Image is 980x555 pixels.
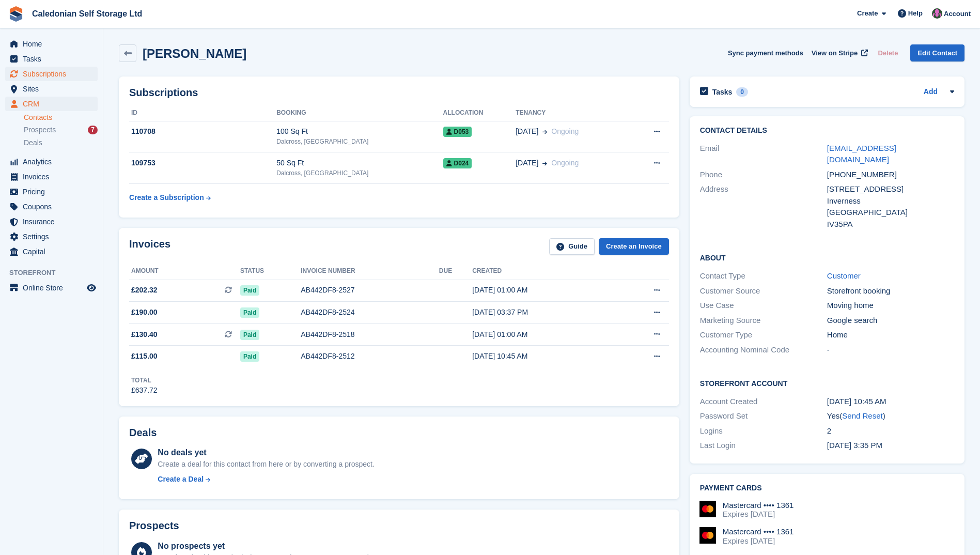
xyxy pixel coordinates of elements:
span: Tasks [23,52,85,66]
th: Invoice number [301,263,439,280]
span: CRM [23,97,85,111]
th: Due [439,263,472,280]
div: AB442DF8-2527 [301,285,439,296]
span: £190.00 [131,307,158,318]
span: Paid [240,285,259,296]
a: menu [5,199,98,214]
a: View on Stripe [807,44,870,61]
span: Create [857,8,878,19]
div: Marketing Source [700,315,827,327]
div: AB442DF8-2524 [301,307,439,318]
th: ID [129,105,276,121]
a: menu [5,155,98,169]
div: Password Set [700,410,827,422]
th: Tenancy [516,105,630,121]
a: Customer [827,271,861,280]
th: Allocation [443,105,516,121]
span: Storefront [9,268,103,278]
th: Status [240,263,301,280]
span: Capital [23,244,85,259]
span: D024 [443,158,472,168]
a: Deals [24,137,98,148]
a: menu [5,82,98,96]
div: Logins [700,425,827,437]
th: Created [472,263,614,280]
h2: Subscriptions [129,87,669,99]
div: Storefront booking [827,285,954,297]
a: menu [5,184,98,199]
a: Guide [549,238,595,255]
div: Customer Type [700,329,827,341]
span: Paid [240,351,259,362]
a: Edit Contact [910,44,965,61]
div: Accounting Nominal Code [700,344,827,356]
div: Mastercard •••• 1361 [723,501,794,510]
div: Expires [DATE] [723,536,794,546]
div: Use Case [700,300,827,312]
h2: Contact Details [700,127,954,135]
span: £115.00 [131,351,158,362]
span: Ongoing [551,127,579,135]
span: Insurance [23,214,85,229]
a: Prospects 7 [24,125,98,135]
h2: About [700,252,954,263]
div: [STREET_ADDRESS] [827,183,954,195]
div: Last Login [700,440,827,452]
img: Lois Holling [932,8,942,19]
div: No deals yet [158,446,374,459]
div: [DATE] 01:00 AM [472,329,614,340]
div: 7 [88,126,98,134]
div: £637.72 [131,385,158,396]
span: Pricing [23,184,85,199]
span: Paid [240,307,259,318]
span: Sites [23,82,85,96]
div: Dalcross, [GEOGRAPHIC_DATA] [276,137,443,146]
div: Home [827,329,954,341]
span: Prospects [24,125,56,135]
div: Expires [DATE] [723,510,794,519]
div: Create a Subscription [129,192,204,203]
a: menu [5,37,98,51]
span: Ongoing [551,159,579,167]
a: Add [924,86,938,98]
div: [DATE] 10:45 AM [827,396,954,408]
div: Google search [827,315,954,327]
img: Mastercard Logo [699,527,716,544]
div: Mastercard •••• 1361 [723,527,794,536]
div: Account Created [700,396,827,408]
div: Inverness [827,195,954,207]
span: Subscriptions [23,67,85,81]
a: Send Reset [842,411,882,420]
h2: Tasks [712,87,733,97]
span: [DATE] [516,158,538,168]
span: Settings [23,229,85,244]
a: menu [5,67,98,81]
h2: Invoices [129,238,170,255]
span: Paid [240,330,259,340]
span: Deals [24,138,42,148]
span: Account [944,9,971,19]
div: Total [131,376,158,385]
div: 110708 [129,126,276,137]
a: Create a Subscription [129,188,211,207]
a: menu [5,52,98,66]
span: Analytics [23,155,85,169]
img: stora-icon-8386f47178a22dfd0bd8f6a31ec36ba5ce8667c1dd55bd0f319d3a0aa187defe.svg [8,6,24,22]
div: [GEOGRAPHIC_DATA] [827,207,954,219]
button: Sync payment methods [728,44,803,61]
a: menu [5,281,98,295]
div: IV35PA [827,219,954,230]
span: ( ) [839,411,885,420]
th: Booking [276,105,443,121]
a: Caledonian Self Storage Ltd [28,5,146,22]
span: Help [908,8,923,19]
span: [DATE] [516,126,538,137]
div: AB442DF8-2512 [301,351,439,362]
a: Contacts [24,113,98,122]
div: 50 Sq Ft [276,158,443,168]
a: Create an Invoice [599,238,669,255]
time: 2025-09-27 14:35:24 UTC [827,441,882,450]
a: menu [5,229,98,244]
h2: Payment cards [700,484,954,492]
div: Create a Deal [158,474,204,485]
